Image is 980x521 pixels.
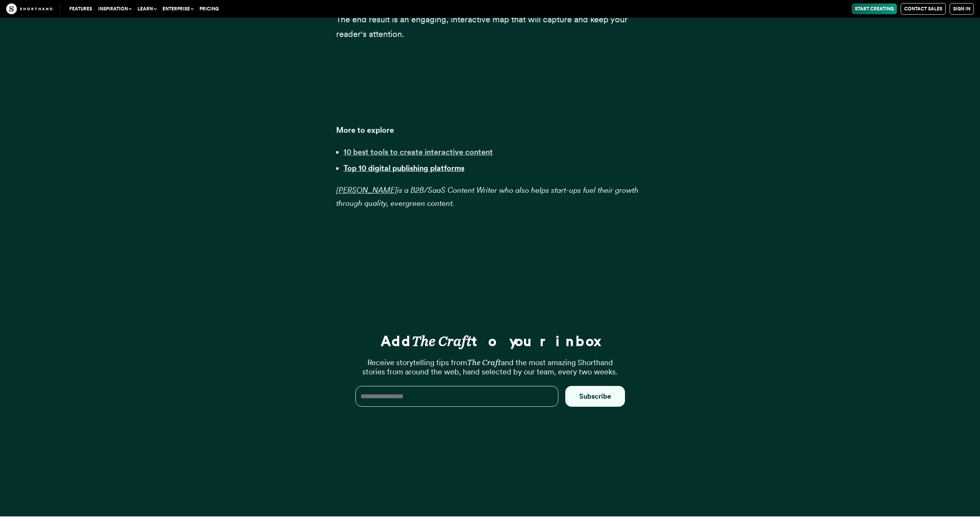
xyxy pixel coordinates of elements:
button: Inspiration [95,3,134,14]
a: Start Creating [852,3,897,14]
a: Pricing [196,3,222,14]
button: Learn [134,3,159,14]
img: The Craft [6,3,52,14]
em: is a B2B/SaaS Content Writer who also helps start-ups fuel their growth through quality, evergree... [336,185,638,208]
strong: More to explore [336,125,394,135]
button: Enterprise [159,3,196,14]
a: Contact Sales [901,3,946,15]
a: 10 best tools to create interactive content [343,147,493,157]
a: Top 10 digital publishing platforms [343,164,464,173]
p: Receive storytelling tips from and the most amazing Shorthand stories from around the web, hand s... [355,358,625,376]
a: Features [66,3,95,14]
em: The Craft [412,332,472,349]
h3: Add to your inbox [355,334,625,348]
a: Sign in [950,3,974,15]
em: The Craft [467,358,501,367]
button: Subscribe [565,386,625,407]
a: [PERSON_NAME] [336,185,397,195]
span: The end result is an engaging, interactive map that will capture and keep your reader's attention. [336,14,628,38]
